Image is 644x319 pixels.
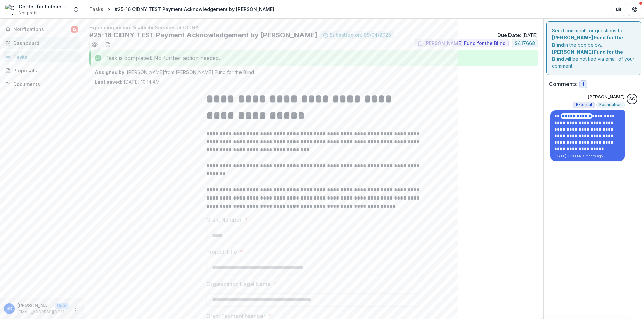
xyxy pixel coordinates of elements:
[206,248,237,256] p: Project Title
[3,65,81,76] a: Proposals
[71,26,78,33] span: 12
[546,21,641,75] div: Send comments or questions to in the box below. will be notified via email of your comment.
[3,37,81,49] a: Dashboard
[89,6,103,13] div: Tasks
[206,280,271,288] p: Organization Legal Name
[554,154,621,159] p: [DATE] 2:18 PM • a month ago
[95,69,533,76] p: : [PERSON_NAME] from [PERSON_NAME] Fund for the Blind
[13,67,75,74] div: Proposals
[89,50,538,66] div: Task is completed! No further action needed.
[89,24,538,31] p: Expanding Vision Disability Services at CIDNY
[115,6,274,13] div: #25-16 CIDNY TEST Payment Acknowledgement by [PERSON_NAME]
[71,3,81,16] button: Open entity switcher
[549,81,577,87] h2: Comments
[3,24,81,35] button: Notifications12
[89,31,317,39] h2: #25-16 CIDNY TEST Payment Acknowledgement by [PERSON_NAME]
[5,4,16,15] img: Center for Independence of the Disabled, New York
[71,305,79,313] button: More
[424,41,506,46] span: [PERSON_NAME] Fund for the Blind
[588,94,625,100] p: [PERSON_NAME]
[3,51,81,62] a: Tasks
[497,32,520,38] strong: Due Date
[13,53,75,60] div: Tasks
[576,102,592,107] span: External
[13,39,75,47] div: Dashboard
[95,78,160,85] p: [DATE] 10:14 AM
[628,3,641,16] button: Get Help
[13,27,71,32] span: Notifications
[599,102,622,107] span: Foundation
[19,10,38,16] span: Nonprofit
[515,41,535,46] span: $ 417668
[206,216,242,224] p: Grant Number
[19,3,69,10] div: Center for Independence of the Disabled, [US_STATE]
[95,79,122,85] strong: Last saved:
[103,39,113,50] button: download-word-button
[7,306,12,311] div: Rick Romash
[552,35,623,48] strong: [PERSON_NAME] Fund for the Blind
[87,4,106,14] a: Tasks
[95,69,124,75] strong: Assigned by
[87,4,277,14] nav: breadcrumb
[582,82,584,87] span: 1
[89,39,100,50] button: Preview eb53cd90-7536-4079-b295-efc647df3777.pdf
[629,97,635,101] div: Sandra Ching
[17,302,52,309] p: [PERSON_NAME]
[497,32,538,39] p: : [DATE]
[13,81,75,88] div: Documents
[3,79,81,90] a: Documents
[552,49,623,62] strong: [PERSON_NAME] Fund for the Blind
[330,32,391,38] span: Submitted on: 09/04/2025
[17,309,69,315] p: [EMAIL_ADDRESS][DOMAIN_NAME]
[612,3,625,16] button: Partners
[55,303,69,309] p: User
